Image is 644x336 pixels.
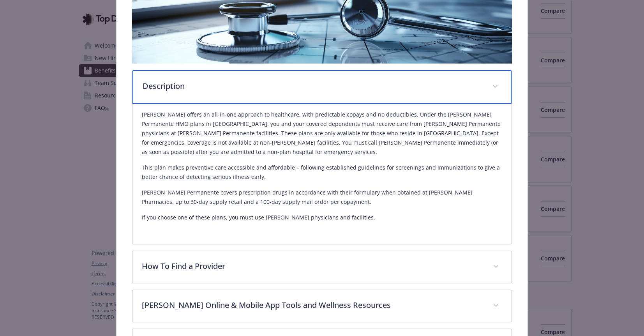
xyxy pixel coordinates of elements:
[142,163,503,182] p: This plan makes preventive care accessible and affordable – following established guidelines for ...
[132,290,512,322] div: [PERSON_NAME] Online & Mobile App Tools and Wellness Resources
[142,188,503,207] p: [PERSON_NAME] Permanente covers prescription drugs in accordance with their formulary when obtain...
[142,299,484,311] p: [PERSON_NAME] Online & Mobile App Tools and Wellness Resources
[143,80,483,92] p: Description
[132,251,512,283] div: How To Find a Provider
[142,260,484,272] p: How To Find a Provider
[132,70,512,104] div: Description
[142,213,503,222] p: If you choose one of these plans, you must use [PERSON_NAME] physicians and facilities.
[142,110,503,157] p: [PERSON_NAME] offers an all-in-one approach to healthcare, with predictable copays and no deducti...
[132,104,512,244] div: Description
